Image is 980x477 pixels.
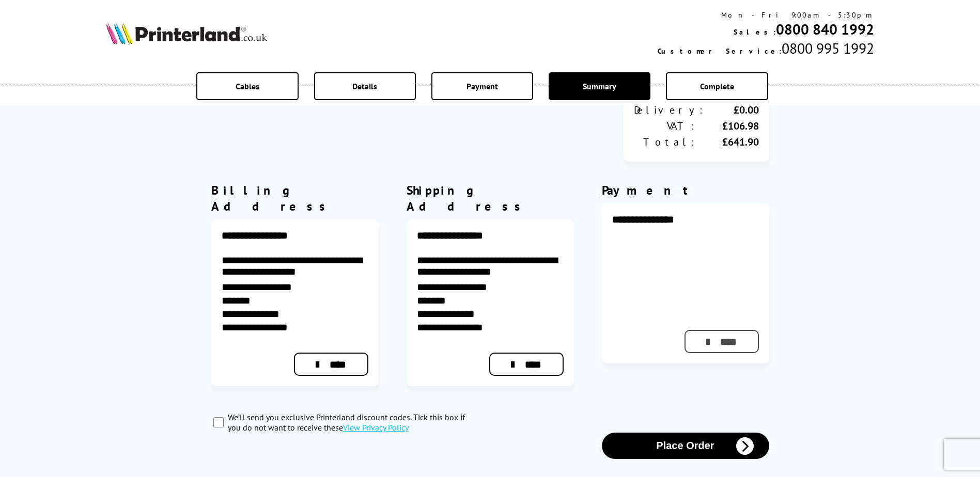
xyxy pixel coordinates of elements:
div: £641.90 [696,135,759,149]
span: 0800 995 1992 [782,39,874,58]
span: Summary [583,81,616,91]
div: £106.98 [696,119,759,133]
div: Shipping Address [407,182,574,214]
span: Customer Service: [658,46,782,56]
div: £0.00 [705,103,759,117]
span: Complete [700,81,734,91]
img: Printerland Logo [106,22,267,44]
div: Payment [602,182,769,198]
span: Payment [466,81,498,91]
label: We’ll send you exclusive Printerland discount codes. Tick this box if you do not want to receive ... [228,412,479,433]
div: Mon - Fri 9:00am - 5:30pm [658,10,874,20]
div: Delivery: [634,103,705,117]
span: Sales: [734,27,776,37]
span: Cables [236,81,259,91]
a: 0800 840 1992 [776,20,874,39]
span: Details [352,81,377,91]
button: Place Order [602,433,769,459]
div: VAT: [634,119,696,133]
div: Total: [634,135,696,149]
div: Billing Address [211,182,379,214]
a: modal_privacy [343,422,409,433]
